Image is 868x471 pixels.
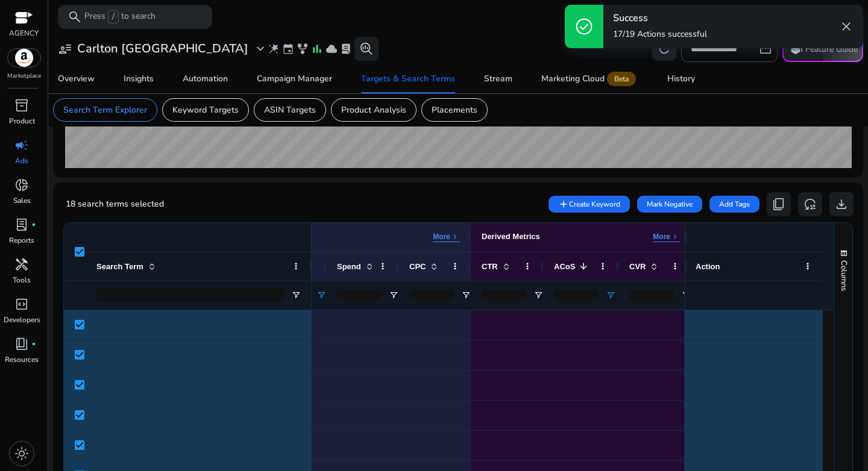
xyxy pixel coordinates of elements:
span: Columns [838,260,849,291]
span: light_mode [14,446,29,461]
img: amazon.svg [8,49,40,67]
p: AGENCY [9,28,39,39]
p: Sales [13,195,31,206]
p: 17/19 Actions successful [613,28,707,40]
h4: Success [613,13,707,24]
button: Open Filter Menu [291,290,301,300]
span: reset_settings [803,197,817,211]
div: Campaign Manager [257,75,332,83]
p: Product Analysis [341,104,406,116]
div: Automation [183,75,228,83]
span: family_history [297,43,309,55]
span: expand_more [253,42,268,56]
div: Derived Metrics [482,232,540,242]
button: Open Filter Menu [533,290,543,300]
span: Create Keyword [569,199,620,210]
span: 18 search terms selected [66,198,164,210]
button: Open Filter Menu [606,290,615,300]
span: CTR [482,262,498,271]
p: Placements [432,104,477,116]
div: Targets & Search Terms [361,75,455,83]
span: lab_profile [14,217,29,232]
span: Action [696,262,720,271]
p: Resources [5,354,39,365]
span: search [68,10,82,24]
p: Tools [13,275,31,285]
p: Ads [15,155,28,166]
button: Open Filter Menu [681,290,691,300]
span: keyboard_arrow_right [450,232,460,242]
span: close [839,19,854,34]
span: search_insights [359,42,374,56]
span: cloud [325,43,338,55]
span: event [282,43,294,55]
span: check_circle [574,17,594,36]
div: Overview [58,75,95,83]
p: Keyword Targets [172,104,239,116]
p: More [653,232,670,242]
span: inventory_2 [14,98,29,113]
span: handyman [14,257,29,272]
span: ACoS [554,262,575,271]
p: ASIN Targets [264,104,316,116]
span: bar_chart [311,43,323,55]
p: Press to search [84,10,156,23]
button: Open Filter Menu [316,290,326,300]
span: Beta [607,72,636,86]
span: school [788,42,803,56]
span: Search Term [96,262,143,271]
span: wand_stars [268,43,280,55]
span: CVR [629,262,646,271]
p: Reports [9,235,34,246]
div: Insights [124,75,154,83]
span: fiber_manual_record [31,222,36,227]
span: CPC [409,262,426,271]
p: Marketplace [7,72,41,81]
span: lab_profile [340,43,352,55]
p: Developers [4,314,40,325]
div: Marketing Cloud [541,74,638,84]
div: History [667,75,695,83]
button: Open Filter Menu [461,290,471,300]
div: Stream [484,75,512,83]
button: Open Filter Menu [389,290,398,300]
h3: Carlton [GEOGRAPHIC_DATA] [77,42,248,56]
p: More [433,232,450,242]
p: Product [9,116,35,126]
span: content_copy [772,197,786,211]
span: keyboard_arrow_right [670,232,680,242]
mat-icon: add [558,199,569,210]
span: donut_small [14,178,29,192]
span: book_4 [14,337,29,351]
p: Search Term Explorer [63,104,147,116]
input: Search Term Filter Input [96,288,284,302]
span: campaign [14,138,29,152]
span: fiber_manual_record [31,342,36,346]
span: refresh [657,42,671,56]
span: / [108,10,119,23]
span: Spend [337,262,361,271]
span: Mark Negative [647,199,693,210]
span: download [834,197,849,211]
span: code_blocks [14,297,29,311]
span: user_attributes [58,42,72,56]
span: Add Tags [719,199,750,210]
